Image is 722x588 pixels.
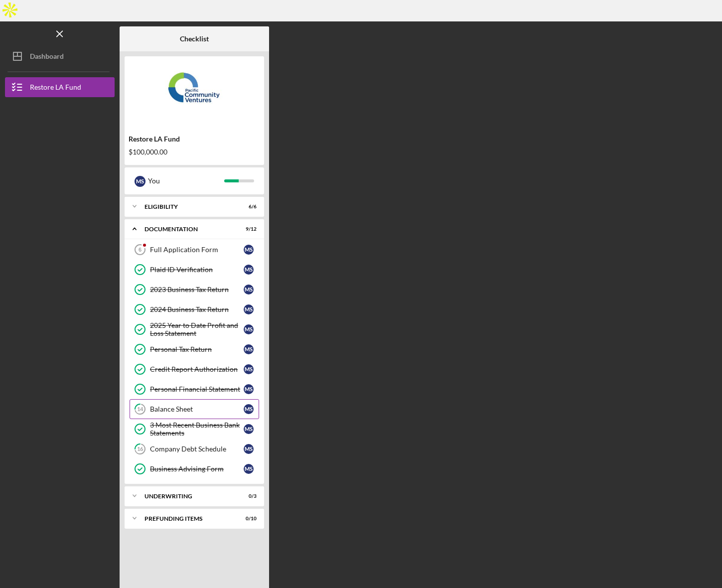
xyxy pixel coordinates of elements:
[244,364,254,374] div: M S
[244,285,254,294] div: M S
[30,77,81,100] div: Restore LA Fund
[150,365,244,373] div: Credit Report Authorization
[125,61,264,121] img: Product logo
[130,299,259,319] a: 2024 Business Tax ReturnMS
[130,399,259,419] a: 14Balance SheetMS
[130,319,259,339] a: 2025 Year to Date Profit and Loss StatementMS
[244,404,254,414] div: M S
[130,339,259,359] a: Personal Tax ReturnMS
[129,148,260,156] div: $100,000.00
[135,176,145,187] div: M S
[150,421,244,437] div: 3 Most Recent Business Bank Statements
[30,46,64,69] div: Dashboard
[239,226,257,232] div: 9 / 12
[244,444,254,454] div: M S
[239,516,257,522] div: 0 / 10
[244,424,254,434] div: M S
[5,46,115,66] button: Dashboard
[130,359,259,379] a: Credit Report AuthorizationMS
[129,135,260,143] div: Restore LA Fund
[5,77,115,97] button: Restore LA Fund
[144,493,232,499] div: Underwriting
[130,419,259,439] a: 3 Most Recent Business Bank StatementsMS
[150,405,244,413] div: Balance Sheet
[244,265,254,275] div: M S
[139,247,142,253] tspan: 6
[144,204,232,210] div: Eligibility
[130,379,259,399] a: Personal Financial StatementMS
[150,286,244,294] div: 2023 Business Tax Return
[150,305,244,313] div: 2024 Business Tax Return
[137,406,144,413] tspan: 14
[130,459,259,479] a: Business Advising FormMS
[130,240,259,260] a: 6Full Application FormMS
[244,324,254,334] div: M S
[130,260,259,280] a: Plaid ID VerificationMS
[244,464,254,474] div: M S
[137,446,144,452] tspan: 16
[144,516,232,522] div: Prefunding Items
[150,445,244,453] div: Company Debt Schedule
[148,172,224,189] div: You
[244,245,254,255] div: M S
[244,384,254,394] div: M S
[239,493,257,499] div: 0 / 3
[150,321,244,337] div: 2025 Year to Date Profit and Loss Statement
[144,226,232,232] div: Documentation
[130,280,259,299] a: 2023 Business Tax ReturnMS
[244,304,254,314] div: M S
[150,345,244,353] div: Personal Tax Return
[180,35,209,43] b: Checklist
[150,246,244,254] div: Full Application Form
[244,344,254,354] div: M S
[239,204,257,210] div: 6 / 6
[150,465,244,473] div: Business Advising Form
[150,385,244,393] div: Personal Financial Statement
[150,266,244,274] div: Plaid ID Verification
[130,439,259,459] a: 16Company Debt ScheduleMS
